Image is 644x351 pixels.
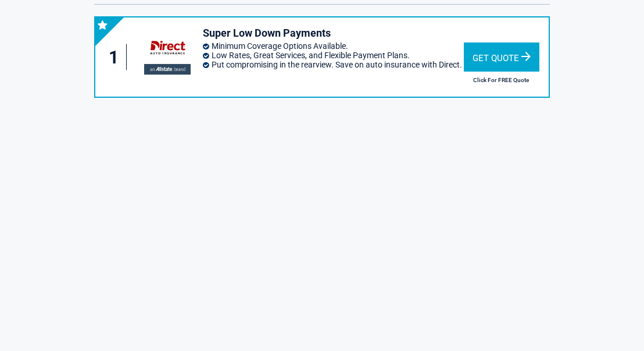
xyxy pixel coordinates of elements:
[203,51,464,60] li: Low Rates, Great Services, and Flexible Payment Plans.
[203,41,464,51] li: Minimum Coverage Options Available.
[203,26,464,40] h3: Super Low Down Payments
[464,42,539,72] div: Get Quote
[107,44,127,70] div: 1
[464,77,538,83] h2: Click For FREE Quote
[137,34,196,80] img: directauto's logo
[203,60,464,69] li: Put compromising in the rearview. Save on auto insurance with Direct.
